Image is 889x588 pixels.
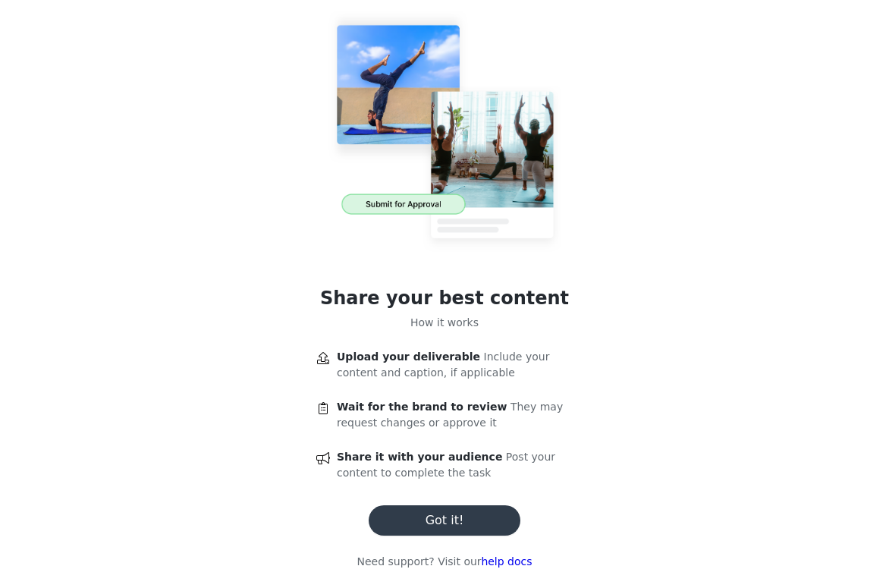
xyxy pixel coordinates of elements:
span: Include your content and caption, if applicable [337,351,549,379]
span: Upload your deliverable [337,351,480,363]
span: Post your content to complete the task [337,451,555,479]
p: How it works [410,315,479,331]
span: They may request changes or approve it [337,401,563,429]
img: content approval [312,1,577,266]
span: Wait for the brand to review [337,401,507,413]
button: Got it! [369,505,520,536]
span: Share it with your audience [337,451,502,463]
h1: Share your best content [320,285,569,312]
a: help docs [481,555,532,568]
p: Need support? Visit our [357,554,532,570]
